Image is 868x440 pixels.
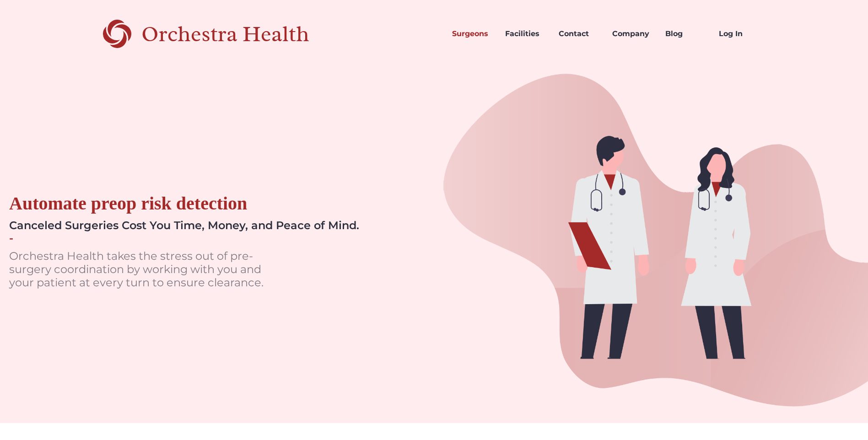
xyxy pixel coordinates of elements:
[712,18,765,49] a: Log In
[9,219,359,232] div: Canceled Surgeries Cost You Time, Money, and Peace of Mind.
[498,18,551,49] a: Facilities
[9,232,13,245] div: -
[103,18,341,49] a: home
[658,18,712,49] a: Blog
[9,250,284,289] p: Orchestra Health takes the stress out of pre-surgery coordination by working with you and your pa...
[605,18,658,49] a: Company
[551,18,605,49] a: Contact
[141,25,341,43] div: Orchestra Health
[9,193,247,215] div: Automate preop risk detection
[445,18,498,49] a: Surgeons
[434,68,868,423] img: doctors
